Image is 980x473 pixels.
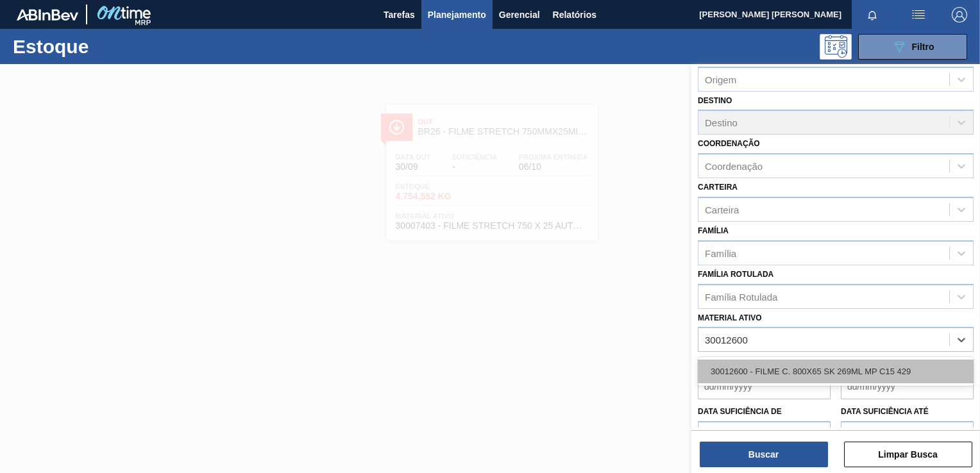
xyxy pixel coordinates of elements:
[698,313,762,322] label: Material ativo
[841,421,974,447] input: dd/mm/yyyy
[428,7,486,22] span: Planejamento
[553,7,596,22] span: Relatórios
[912,42,934,52] span: Filtro
[705,204,739,215] div: Carteira
[858,34,967,60] button: Filtro
[698,360,974,383] div: 30012600 - FILME C. 800X65 SK 269ML MP C15 429
[820,34,852,60] div: Pogramando: nenhum usuário selecionado
[698,421,831,447] input: dd/mm/yyyy
[705,161,763,172] div: Coordenação
[698,183,738,192] label: Carteira
[852,6,893,24] button: Notificações
[698,139,760,148] label: Coordenação
[499,7,540,22] span: Gerencial
[384,7,415,22] span: Tarefas
[698,270,773,279] label: Família Rotulada
[13,39,197,54] h1: Estoque
[911,7,926,22] img: userActions
[698,96,732,105] label: Destino
[705,74,736,85] div: Origem
[705,291,777,302] div: Família Rotulada
[841,374,974,399] input: dd/mm/yyyy
[698,374,831,399] input: dd/mm/yyyy
[698,407,782,416] label: Data suficiência de
[698,226,729,235] label: Família
[841,407,929,416] label: Data suficiência até
[952,7,967,22] img: Logout
[705,247,736,258] div: Família
[17,9,78,21] img: TNhmsLtSVTkK8tSr43FrP2fwEKptu5GPRR3wAAAABJRU5ErkJggg==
